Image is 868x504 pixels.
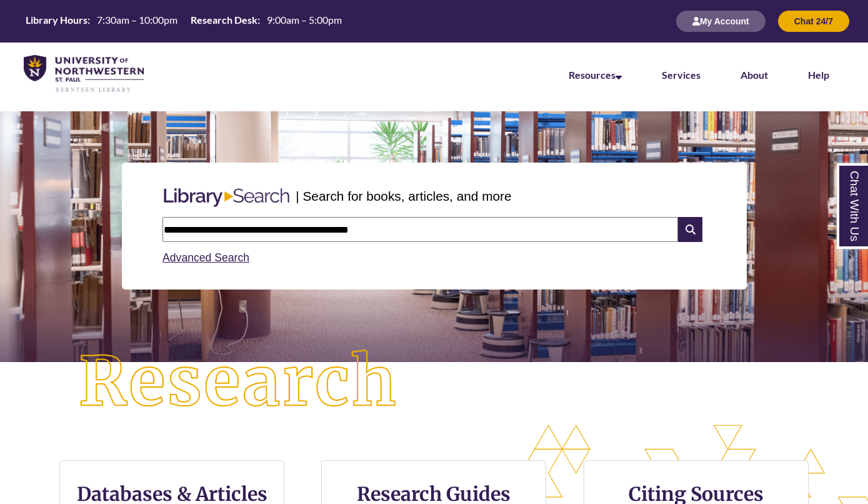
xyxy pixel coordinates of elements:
[157,183,296,212] img: Libary Search
[808,69,829,81] a: Help
[186,13,262,27] th: Research Desk:
[678,217,702,242] i: Search
[676,16,766,26] a: My Account
[296,186,511,206] p: | Search for books, articles, and more
[24,55,144,93] img: UNWSP Library Logo
[676,11,766,32] button: My Account
[662,69,701,81] a: Services
[162,251,249,264] a: Advanced Search
[97,14,177,26] span: 7:30am – 10:00pm
[267,14,342,26] span: 9:00am – 5:00pm
[778,11,849,32] button: Chat 24/7
[741,69,768,81] a: About
[43,315,434,450] img: Research
[569,69,622,81] a: Resources
[21,13,347,30] a: Hours Today
[21,13,92,27] th: Library Hours:
[778,16,849,26] a: Chat 24/7
[21,13,347,29] table: Hours Today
